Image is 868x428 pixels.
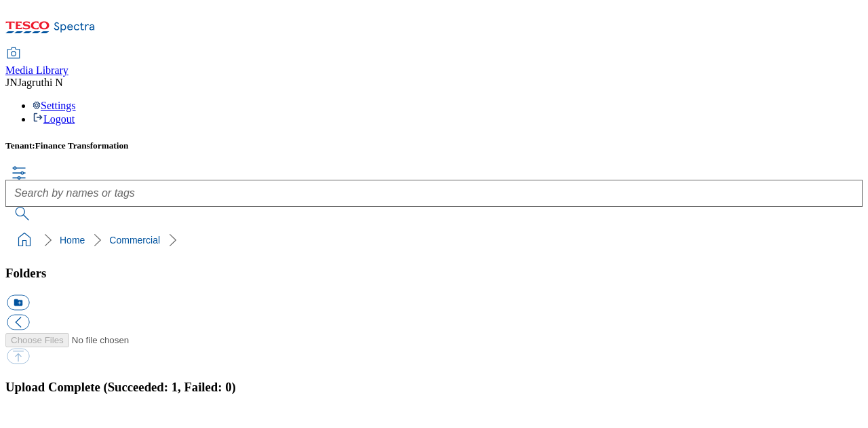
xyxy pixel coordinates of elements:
[109,235,160,246] a: Commercial
[5,140,863,151] h5: Tenant:
[5,227,863,253] nav: breadcrumb
[5,180,863,207] input: Search by names or tags
[5,77,18,88] span: JN
[33,113,75,125] a: Logout
[5,380,863,395] h3: Upload Complete (Succeeded: 1, Failed: 0)
[33,100,76,111] a: Settings
[60,235,85,246] a: Home
[35,140,129,151] span: Finance Transformation
[5,64,68,76] span: Media Library
[5,266,863,281] h3: Folders
[14,229,35,251] a: home
[18,77,63,88] span: Jagruthi N
[5,48,68,77] a: Media Library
